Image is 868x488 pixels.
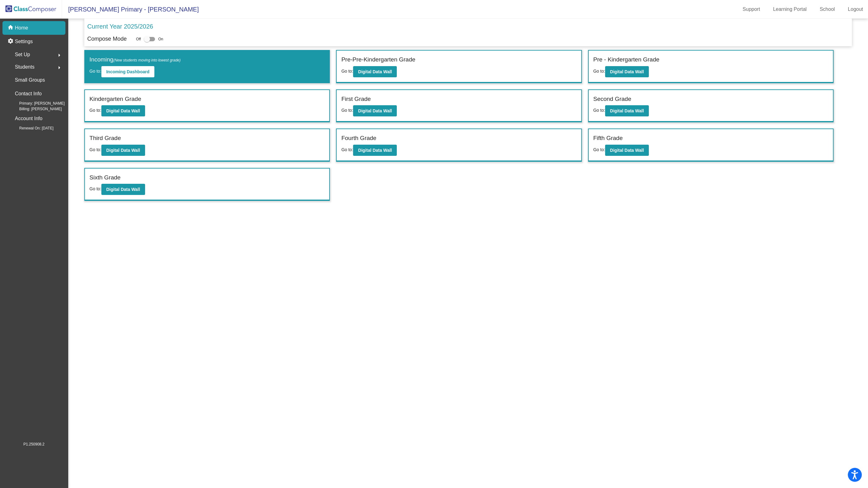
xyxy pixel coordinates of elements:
[113,58,181,62] span: (New students moving into lowest grade)
[7,24,15,32] mat-icon: home
[106,69,149,74] b: Incoming Dashboard
[15,50,30,59] span: Set Up
[90,173,121,182] label: Sixth Grade
[358,148,392,153] b: Digital Data Wall
[358,69,392,74] b: Digital Data Wall
[90,69,101,74] span: Go to:
[341,69,353,74] span: Go to:
[106,108,140,113] b: Digital Data Wall
[101,184,145,195] button: Digital Data Wall
[593,55,659,64] label: Pre - Kindergarten Grade
[605,105,649,116] button: Digital Data Wall
[136,36,141,42] span: Off
[843,4,868,14] a: Logout
[610,69,644,74] b: Digital Data Wall
[341,147,353,152] span: Go to:
[90,108,101,113] span: Go to:
[593,95,631,104] label: Second Grade
[106,148,140,153] b: Digital Data Wall
[593,108,605,113] span: Go to:
[353,145,397,156] button: Digital Data Wall
[101,145,145,156] button: Digital Data Wall
[87,22,153,31] p: Current Year 2025/2026
[106,187,140,192] b: Digital Data Wall
[101,105,145,116] button: Digital Data Wall
[7,38,15,45] mat-icon: settings
[353,66,397,77] button: Digital Data Wall
[15,24,28,32] p: Home
[15,89,42,98] p: Contact Info
[9,101,65,106] span: Primary: [PERSON_NAME]
[341,108,353,113] span: Go to:
[101,66,154,77] button: Incoming Dashboard
[605,145,649,156] button: Digital Data Wall
[593,69,605,74] span: Go to:
[341,95,371,104] label: First Grade
[593,134,623,143] label: Fifth Grade
[341,134,376,143] label: Fourth Grade
[90,95,141,104] label: Kindergarten Grade
[55,52,63,59] mat-icon: arrow_right
[768,4,812,14] a: Learning Portal
[593,147,605,152] span: Go to:
[158,36,163,42] span: On
[15,38,33,45] p: Settings
[90,134,121,143] label: Third Grade
[341,55,415,64] label: Pre-Pre-Kindergarten Grade
[9,106,62,112] span: Billing: [PERSON_NAME]
[358,108,392,113] b: Digital Data Wall
[55,64,63,71] mat-icon: arrow_right
[605,66,649,77] button: Digital Data Wall
[9,125,53,131] span: Renewal On: [DATE]
[90,186,101,191] span: Go to:
[87,35,127,43] p: Compose Mode
[610,108,644,113] b: Digital Data Wall
[15,114,42,123] p: Account Info
[90,55,181,64] label: Incoming
[90,147,101,152] span: Go to:
[738,4,765,14] a: Support
[15,76,45,84] p: Small Groups
[15,63,34,71] span: Students
[610,148,644,153] b: Digital Data Wall
[353,105,397,116] button: Digital Data Wall
[815,4,840,14] a: School
[62,4,199,14] span: [PERSON_NAME] Primary - [PERSON_NAME]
